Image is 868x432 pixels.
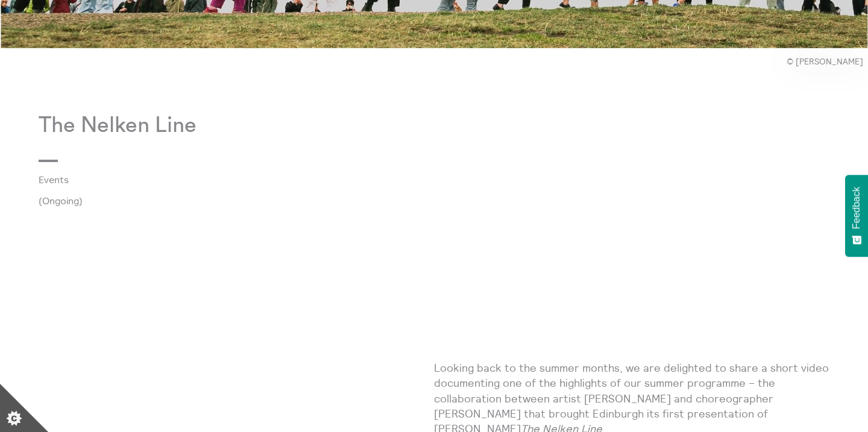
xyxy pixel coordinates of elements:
[39,113,434,138] p: The Nelken Line
[851,187,862,229] span: Feedback
[39,174,415,185] a: Events
[39,195,434,206] p: (Ongoing)
[845,175,868,257] button: Feedback - Show survey
[434,113,829,336] iframe: vimeo-player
